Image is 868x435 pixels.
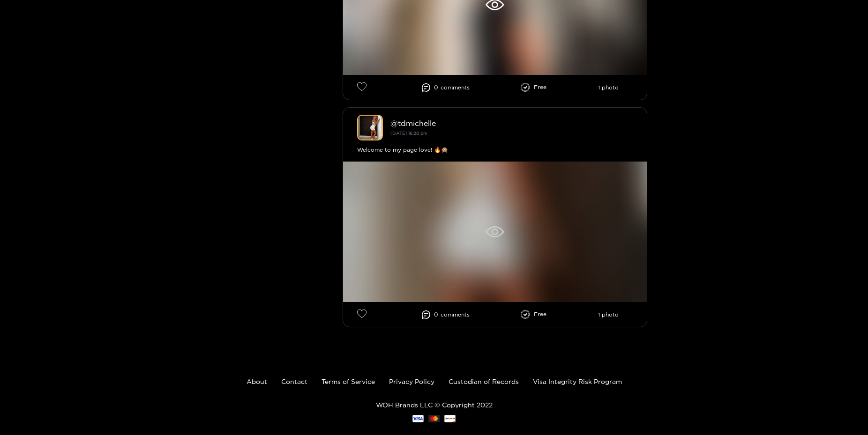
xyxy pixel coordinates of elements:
[598,311,619,318] li: 1 photo
[521,310,546,319] li: Free
[357,145,633,155] div: Welcome to my page love! 🔥🙊
[598,84,619,91] li: 1 photo
[247,378,267,385] a: About
[390,131,427,136] small: [DATE] 16:28 pm
[422,83,470,92] li: 0
[322,378,375,385] a: Terms of Service
[281,378,307,385] a: Contact
[533,378,622,385] a: Visa Integrity Risk Program
[422,310,470,319] li: 0
[441,311,470,318] span: comment s
[441,84,470,91] span: comment s
[390,119,633,127] div: @ tdmichelle
[357,115,383,140] img: tdmichelle
[389,378,434,385] a: Privacy Policy
[449,378,519,385] a: Custodian of Records
[521,83,546,92] li: Free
